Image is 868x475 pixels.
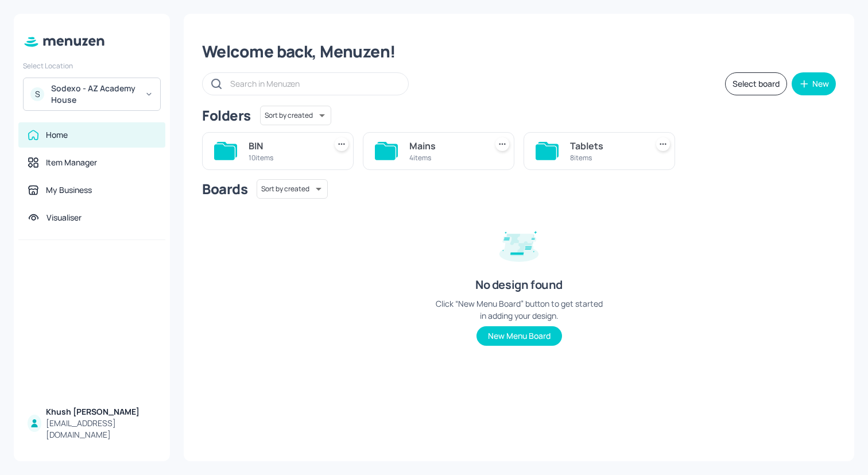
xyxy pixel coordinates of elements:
div: No design found [475,277,563,293]
button: New [792,72,836,95]
div: 4 items [409,153,482,163]
div: My Business [46,184,92,196]
div: Sodexo - AZ Academy House [51,83,138,106]
div: Visualiser [46,212,82,223]
div: S [30,87,44,101]
input: Search in Menuzen [230,75,397,92]
div: 10 items [249,153,321,163]
button: Select board [725,72,787,95]
div: Item Manager [46,157,97,168]
div: New [812,80,829,88]
div: Click “New Menu Board” button to get started in adding your design. [433,298,605,322]
div: BIN [249,139,321,153]
div: Sort by created [257,177,328,200]
div: Boards [202,180,247,198]
div: [EMAIL_ADDRESS][DOMAIN_NAME] [46,418,156,441]
div: Tablets [570,139,642,153]
div: Khush [PERSON_NAME] [46,406,156,418]
div: Mains [409,139,482,153]
div: 8 items [570,153,642,163]
div: Folders [202,106,251,125]
div: Select Location [23,61,161,71]
div: Welcome back, Menuzen! [202,41,836,62]
img: design-empty [490,215,548,272]
div: Sort by created [260,104,331,127]
div: Home [46,129,68,141]
button: New Menu Board [476,326,562,346]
